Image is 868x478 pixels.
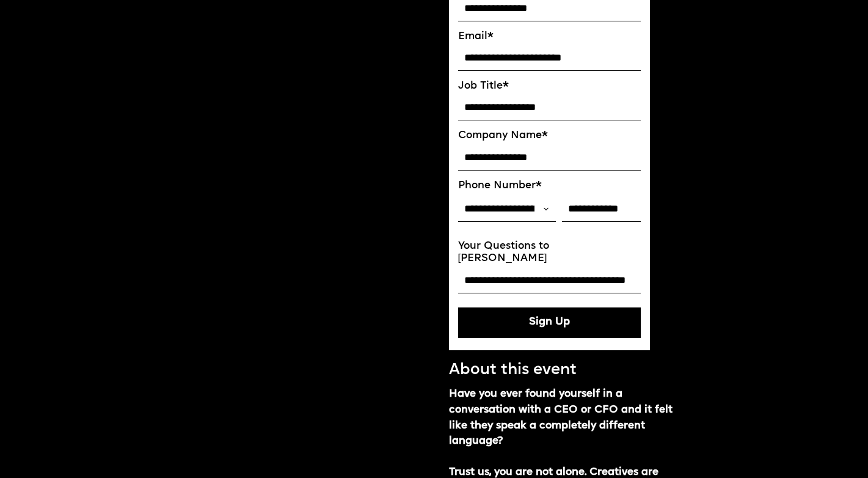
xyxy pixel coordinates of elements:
label: Your Questions to [PERSON_NAME] [458,240,641,265]
label: Job Title [458,80,641,92]
button: Sign Up [458,307,641,338]
label: Email [458,31,641,43]
p: About this event [449,360,651,380]
label: Phone Number [458,180,641,192]
label: Company Name [458,130,641,142]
